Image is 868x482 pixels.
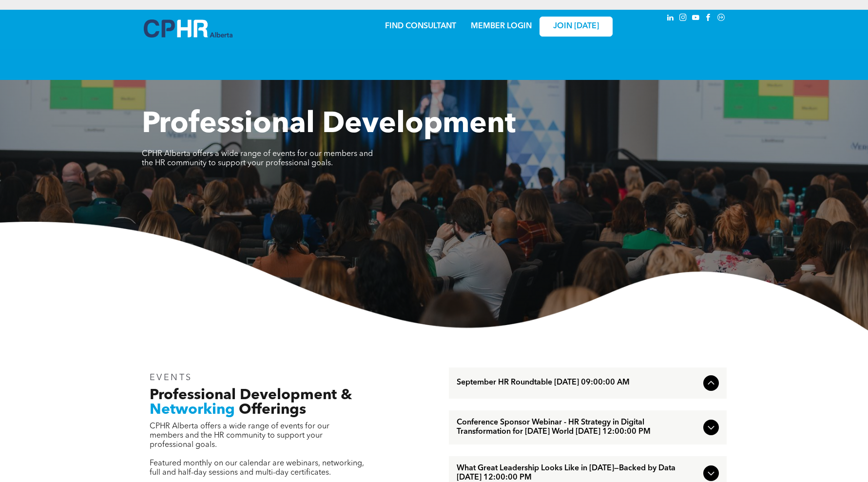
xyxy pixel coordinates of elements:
[150,388,352,403] span: Professional Development &
[144,19,232,38] img: A blue and white logo for cp alberta
[678,12,689,25] a: instagram
[142,150,373,167] span: CPHR Alberta offers a wide range of events for our members and the HR community to support your p...
[150,403,235,417] span: Networking
[716,12,727,25] a: Social network
[150,460,364,477] span: Featured monthly on our calendar are webinars, networking, full and half-day sessions and multi-d...
[540,17,613,37] a: JOIN [DATE]
[239,403,306,417] span: Offerings
[385,22,456,30] a: FIND CONSULTANT
[691,12,701,25] a: youtube
[703,12,714,25] a: facebook
[457,418,699,437] span: Conference Sponsor Webinar - HR Strategy in Digital Transformation for [DATE] World [DATE] 12:00:...
[142,110,516,139] span: Professional Development
[665,12,676,25] a: linkedin
[150,423,329,449] span: CPHR Alberta offers a wide range of events for our members and the HR community to support your p...
[553,22,599,31] span: JOIN [DATE]
[150,373,193,382] span: EVENTS
[471,22,532,30] a: MEMBER LOGIN
[457,378,699,387] span: September HR Roundtable [DATE] 09:00:00 AM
